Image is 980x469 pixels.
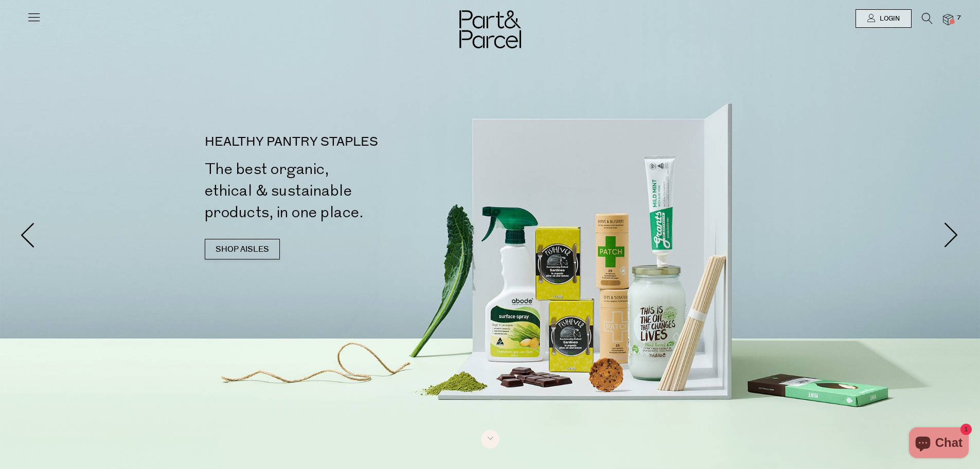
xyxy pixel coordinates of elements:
span: 7 [954,13,964,23]
span: Login [877,14,900,23]
inbox-online-store-chat: Shopify online store chat [906,427,972,461]
img: Part&Parcel [459,10,521,48]
a: 7 [943,14,953,25]
h2: The best organic, ethical & sustainable products, in one place. [205,159,494,223]
a: SHOP AISLES [205,239,280,259]
a: Login [856,9,912,28]
p: HEALTHY PANTRY STAPLES [205,136,494,148]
